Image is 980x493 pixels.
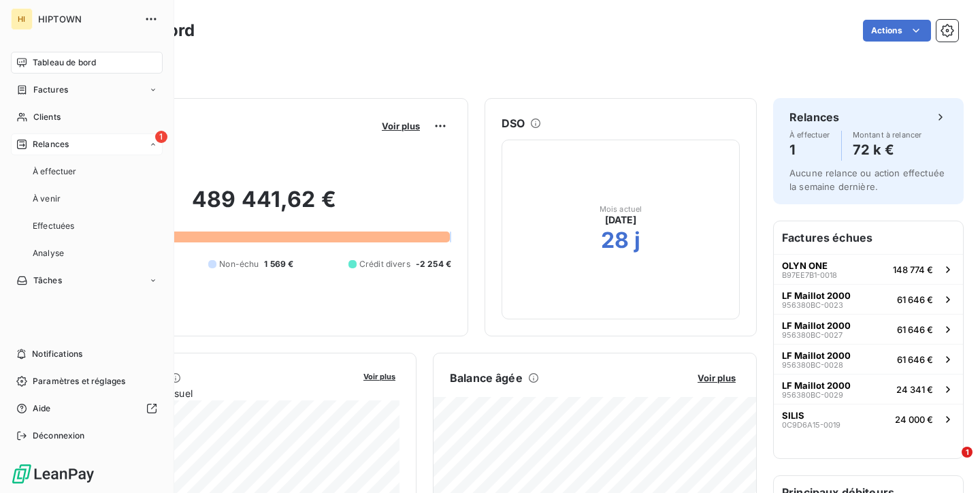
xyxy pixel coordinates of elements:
h2: j [634,227,640,254]
span: À venir [33,193,61,205]
span: 956380BC-0027 [782,331,843,339]
span: Crédit divers [359,258,410,270]
span: Relances [33,138,69,150]
span: À effectuer [33,165,77,178]
span: LF Maillot 2000 [782,350,851,361]
span: Voir plus [363,372,395,381]
span: -2 254 € [416,258,451,270]
span: Aide [33,402,51,415]
span: 1 [962,447,973,458]
button: Actions [863,20,931,42]
span: Notifications [32,348,82,360]
h2: 28 [601,227,629,254]
span: 61 646 € [897,354,933,365]
span: Effectuées [33,220,75,232]
span: Mois actuel [600,205,642,213]
span: LF Maillot 2000 [782,380,851,391]
h2: 489 441,62 € [77,186,451,227]
span: Factures [33,84,68,96]
span: Analyse [33,247,64,259]
span: 61 646 € [897,324,933,335]
span: LF Maillot 2000 [782,290,851,301]
button: OLYN ONEB97EE7B1-0018148 774 € [774,254,963,284]
button: LF Maillot 2000956380BC-002361 646 € [774,284,963,314]
span: 24 000 € [895,414,933,425]
span: 148 774 € [893,264,933,275]
span: Montant à relancer [853,131,922,139]
button: Voir plus [693,372,740,384]
div: HI [11,8,33,30]
span: 956380BC-0023 [782,301,843,309]
span: Aucune relance ou action effectuée la semaine dernière. [789,168,945,192]
span: Déconnexion [33,430,85,442]
span: À effectuer [789,131,830,139]
span: B97EE7B1-0018 [782,271,837,279]
button: Voir plus [378,120,424,132]
span: HIPTOWN [38,14,136,25]
img: Logo LeanPay [11,463,95,485]
span: 956380BC-0029 [782,391,843,399]
span: Tâches [33,274,62,287]
span: 956380BC-0028 [782,361,843,369]
span: Chiffre d'affaires mensuel [77,386,354,400]
span: 1 569 € [264,258,293,270]
span: OLYN ONE [782,260,828,271]
span: Voir plus [382,121,420,131]
h4: 1 [789,139,830,161]
button: LF Maillot 2000956380BC-002924 341 € [774,374,963,404]
span: 61 646 € [897,294,933,305]
button: SILIS0C9D6A15-001924 000 € [774,404,963,434]
h4: 72 k € [853,139,922,161]
span: Tableau de bord [33,57,96,69]
span: Non-échu [219,258,259,270]
a: Aide [11,398,163,419]
h6: Relances [789,109,839,125]
h6: Balance âgée [450,370,523,386]
button: LF Maillot 2000956380BC-002761 646 € [774,314,963,344]
span: 0C9D6A15-0019 [782,421,840,429]
h6: Factures échues [774,221,963,254]
h6: DSO [502,115,525,131]
span: 24 341 € [896,384,933,395]
button: Voir plus [359,370,399,382]
iframe: Intercom live chat [934,447,966,479]
span: Clients [33,111,61,123]
span: Voir plus [698,372,736,383]
span: [DATE] [605,213,637,227]
button: LF Maillot 2000956380BC-002861 646 € [774,344,963,374]
span: LF Maillot 2000 [782,320,851,331]
span: SILIS [782,410,804,421]
span: Paramètres et réglages [33,375,125,387]
span: 1 [155,131,167,143]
